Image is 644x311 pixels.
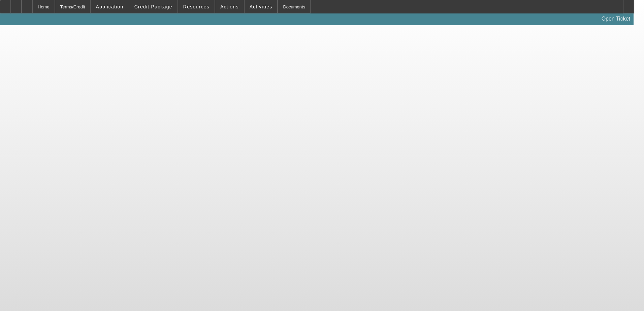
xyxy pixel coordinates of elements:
span: Credit Package [134,4,172,9]
button: Activities [245,0,278,13]
button: Credit Package [129,0,178,13]
a: Open Ticket [599,13,633,25]
button: Resources [178,0,215,13]
button: Application [91,0,128,13]
span: Resources [183,4,210,9]
span: Application [96,4,123,9]
button: Actions [215,0,244,13]
span: Activities [250,4,272,9]
span: Actions [220,4,239,9]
